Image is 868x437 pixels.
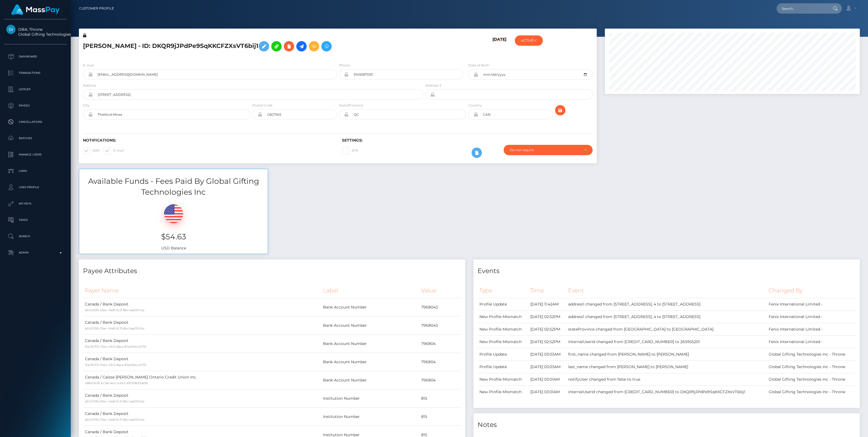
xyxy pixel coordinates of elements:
div: USD Balance [79,197,268,254]
button: Do not require [504,145,593,155]
small: d8663636-bc58-4e5c-b16d-a90508d9aef8 [85,381,147,385]
td: Canada / Bank Deposit [83,408,321,426]
label: E-mail [83,63,94,68]
p: Search [6,232,64,240]
h3: Available Funds - Fees Paid By Global Gifting Technologies Inc [79,176,268,197]
td: internalUserId changed from [CREDIT_CARD_NUMBER] to DKQR9jJPdPe9SqKKCFZXsVT6bij1 [566,386,767,398]
th: Value [419,283,461,298]
td: Canada / Bank Deposit [83,298,321,316]
th: Time [528,283,566,298]
td: notifyUser changed from false to true [566,373,767,386]
td: [DATE] 02:52PM [528,323,566,336]
th: Type [478,283,528,298]
td: [DATE] 02:52PM [528,336,566,348]
a: Ledger [4,82,67,96]
td: Profile Update [478,361,528,373]
a: Payees [4,99,67,112]
label: Postal Code [253,103,272,108]
td: address1 changed from [STREET_ADDRESS], 4 to [STREET_ADDRESS] [566,311,767,323]
h4: Events [478,266,856,276]
td: 796804 [419,353,461,371]
td: Global Gifting Technologies Inc - Throne [767,361,856,373]
p: Cancellations [6,118,64,126]
td: New Profile Mismatch [478,336,528,348]
a: Taxes [4,213,67,227]
h6: Notifications: [83,138,334,143]
td: Canada / Bank Deposit [83,335,321,353]
p: Manage Users [6,151,64,159]
a: Customer Profile [79,3,114,14]
label: Address 2 [425,83,441,88]
label: Address [83,83,96,88]
h6: [DATE] [493,37,506,56]
td: Bank Account Number [321,316,419,335]
td: [DATE] 03:03AM [528,361,566,373]
td: New Profile Mismatch [478,386,528,398]
td: [DATE] 03:01AM [528,373,566,386]
p: Links [6,167,64,175]
td: Bank Account Number [321,371,419,389]
label: State/Province [339,103,363,108]
td: 815 [419,408,461,426]
small: a61d3396-03ec-41e8-9c3f-8bc4ae05145a [85,418,144,421]
a: Links [4,164,67,178]
td: Global Gifting Technologies Inc - Throne [767,386,856,398]
small: a61d3396-03ec-41e8-9c3f-8bc4ae05145a [85,326,144,330]
td: [DATE] 11:42AM [528,298,566,311]
label: 2FA [342,147,358,154]
label: Country [468,103,482,108]
td: stateProvince changed from [GEOGRAPHIC_DATA] to [GEOGRAPHIC_DATA] [566,323,767,336]
div: Do not require [510,148,580,152]
td: 796804 [419,335,461,353]
th: Label [321,283,419,298]
td: 815 [419,389,461,408]
td: Canada / Bank Deposit [83,353,321,371]
img: MassPay Logo [11,4,60,15]
td: last_name changed from [PERSON_NAME] to [PERSON_NAME] [566,361,767,373]
a: Transactions [4,66,67,80]
h3: $54.63 [83,231,264,242]
a: User Profile [4,181,67,194]
td: New Profile Mismatch [478,323,528,336]
img: USD.png [164,204,183,223]
td: [DATE] 02:52PM [528,311,566,323]
a: Dashboard [4,50,67,63]
td: [DATE] 03:01AM [528,386,566,398]
img: Global Gifting Technologies Inc [6,25,16,34]
td: Canada / Bank Deposit [83,389,321,408]
a: Initiate Payout [296,41,307,51]
td: Global Gifting Technologies Inc - Throne [767,373,856,386]
h4: Payee Attributes [83,266,461,276]
td: Fenix International Limited - [767,311,856,323]
label: E-mail [104,147,124,154]
input: Search... [777,3,828,14]
td: Canada / Bank Deposit [83,316,321,335]
th: Payer Name [83,283,321,298]
a: Admin [4,246,67,259]
a: Manage Users [4,148,67,161]
td: Profile Update [478,298,528,311]
th: Event [566,283,767,298]
p: Batches [6,134,64,142]
p: User Profile [6,183,64,191]
p: Transactions [6,69,64,77]
label: City [83,103,90,108]
td: Fenix International Limited - [767,298,856,311]
h4: Notes [478,420,856,430]
p: API Keys [6,200,64,208]
td: Institution Number [321,408,419,426]
td: Fenix International Limited - [767,336,856,348]
td: Profile Update [478,348,528,361]
td: 796804 [419,371,461,389]
td: New Profile Mismatch [478,373,528,386]
td: [DATE] 03:03AM [528,348,566,361]
p: Dashboard [6,53,64,61]
small: fbe3b703-74e4-49c0-8aca-87ad9ecce730 [85,363,146,367]
button: ACTIVE [515,35,543,46]
a: Batches [4,132,67,145]
a: Cancellations [4,115,67,129]
label: Date of Birth [468,63,489,68]
td: Institution Number [321,389,419,408]
td: Bank Account Number [321,298,419,316]
td: Global Gifting Technologies Inc - Throne [767,348,856,361]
